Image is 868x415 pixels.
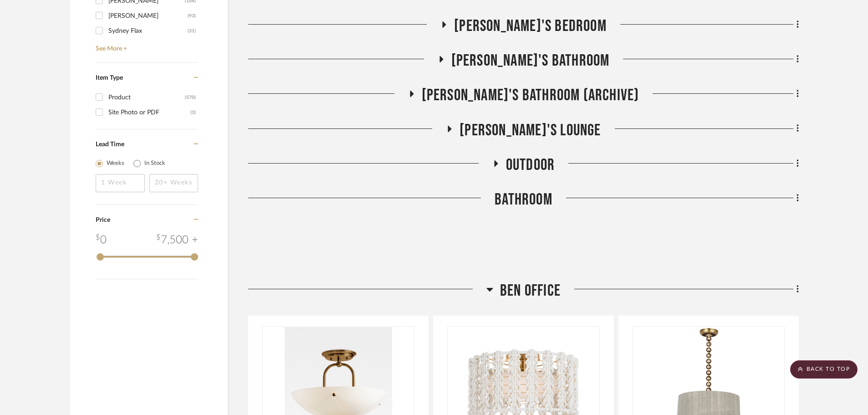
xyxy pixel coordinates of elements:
span: Item Type [96,75,123,81]
a: See More + [93,38,198,53]
span: [PERSON_NAME]'s Bathroom (Archive) [422,86,639,105]
div: (31) [188,24,196,38]
span: outdoor [506,155,555,175]
span: [PERSON_NAME]'s Lounge [460,121,601,140]
div: (3) [190,105,196,120]
span: Price [96,217,110,223]
div: (570) [185,90,196,105]
input: 1 Week [96,174,145,192]
div: 0 [96,232,107,248]
div: [PERSON_NAME] [108,9,188,23]
span: Ben Office [500,281,561,301]
div: (93) [188,9,196,23]
span: Lead Time [96,141,124,148]
div: 7,500 + [156,232,198,248]
input: 20+ Weeks [149,174,199,192]
label: In Stock [144,159,165,168]
span: [PERSON_NAME]'s Bedroom [454,16,607,36]
div: Sydney Flax [108,24,188,38]
scroll-to-top-button: BACK TO TOP [790,360,858,379]
span: [PERSON_NAME]'s Bathroom [451,51,610,71]
label: Weeks [107,159,124,168]
div: Site Photo or PDF [108,105,190,120]
div: Product [108,90,185,105]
